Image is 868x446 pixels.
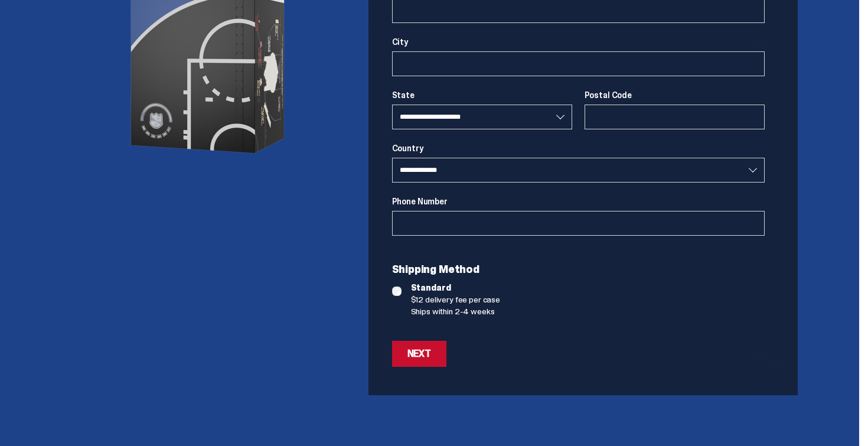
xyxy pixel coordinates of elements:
label: Phone Number [392,197,765,206]
button: Next [392,341,446,367]
label: Country [392,144,765,153]
span: Ships within 2-4 weeks [411,305,765,317]
p: Shipping Method [392,264,765,275]
label: City [392,37,765,47]
span: Standard [411,282,765,294]
div: Next [407,349,431,359]
label: State [392,90,573,100]
span: $12 delivery fee per case [411,294,765,305]
label: Postal Code [585,90,765,100]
